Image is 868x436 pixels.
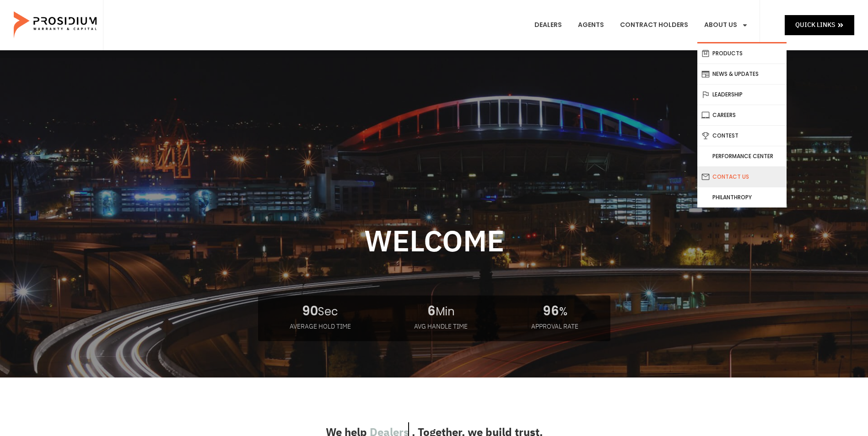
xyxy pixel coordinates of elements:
[697,42,787,207] ul: About Us
[697,105,787,125] a: Careers
[697,85,787,105] a: Leadership
[795,19,835,31] span: Quick Links
[697,146,787,166] a: Performance Center
[697,64,787,84] a: News & Updates
[697,126,787,146] a: Contest
[697,8,755,42] a: About Us
[697,167,787,187] a: Contact Us
[613,8,695,42] a: Contract Holders
[571,8,611,42] a: Agents
[528,8,569,42] a: Dealers
[697,187,787,207] a: Philanthropy
[697,43,787,64] a: Products
[528,8,755,42] nav: Menu
[785,15,854,35] a: Quick Links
